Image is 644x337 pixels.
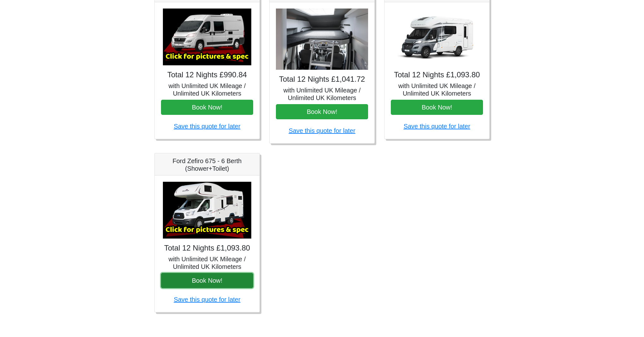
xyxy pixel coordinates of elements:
h5: with Unlimited UK Mileage / Unlimited UK Kilometers [161,255,253,270]
a: Save this quote for later [174,296,240,303]
button: Book Now! [391,100,483,115]
h5: with Unlimited UK Mileage / Unlimited UK Kilometers [276,86,368,102]
button: Book Now! [161,273,253,288]
h5: with Unlimited UK Mileage / Unlimited UK Kilometers [161,82,253,97]
h4: Total 12 Nights £1,093.80 [391,70,483,80]
a: Save this quote for later [403,123,470,130]
a: Save this quote for later [174,123,240,130]
h4: Total 12 Nights £1,093.80 [161,244,253,253]
a: Save this quote for later [289,127,355,134]
button: Book Now! [276,104,368,119]
h5: Ford Zefiro 675 - 6 Berth (Shower+Toilet) [161,157,253,172]
img: VW Grand California 4 Berth [276,9,368,70]
button: Book Now! [161,100,253,115]
h4: Total 12 Nights £1,041.72 [276,75,368,84]
img: Auto-trail Imala 615 - 4 Berth [393,9,481,65]
h4: Total 12 Nights £990.84 [161,70,253,80]
h5: with Unlimited UK Mileage / Unlimited UK Kilometers [391,82,483,97]
img: Ford Zefiro 675 - 6 Berth (Shower+Toilet) [163,182,251,239]
img: Auto-Trail Expedition 67 - 4 Berth (Shower+Toilet) [163,9,251,65]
